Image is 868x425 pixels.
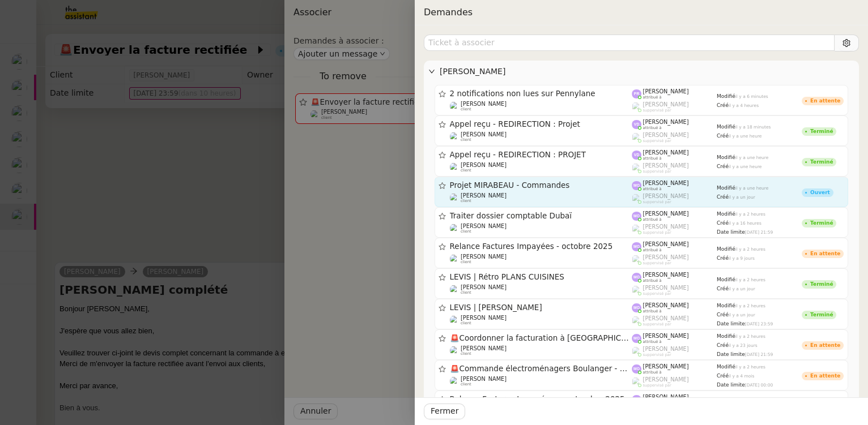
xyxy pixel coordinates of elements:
[632,363,717,375] app-user-label: attribué à
[643,119,689,125] span: [PERSON_NAME]
[810,251,840,256] div: En attente
[729,343,758,348] span: il y a 23 jours
[643,211,689,217] span: [PERSON_NAME]
[632,255,641,264] img: users%2FyQfMwtYgTqhRP2YHWHmG2s2LYaD3%2Favatar%2Fprofile-pic.png
[643,278,662,283] span: attribué à
[461,376,507,382] span: [PERSON_NAME]
[729,312,755,317] span: il y a un jour
[632,163,641,173] img: users%2FoFdbodQ3TgNoWt9kP3GXAs5oaCq1%2Favatar%2Fprofile-pic.png
[424,7,473,18] span: Demandes
[643,285,689,291] span: [PERSON_NAME]
[632,364,641,374] img: svg
[643,248,662,252] span: attribué à
[632,224,641,234] img: users%2FoFdbodQ3TgNoWt9kP3GXAs5oaCq1%2Favatar%2Fprofile-pic.png
[717,246,735,252] span: Modifié
[461,284,507,290] span: [PERSON_NAME]
[729,103,759,108] span: il y a 4 heures
[643,302,689,308] span: [PERSON_NAME]
[632,285,717,296] app-user-label: suppervisé par
[632,162,717,174] app-user-label: suppervisé par
[717,333,735,339] span: Modifié
[440,65,854,78] span: [PERSON_NAME]
[643,230,671,235] span: suppervisé par
[632,151,641,160] img: svg
[461,101,507,107] span: [PERSON_NAME]
[450,101,459,111] img: users%2FfjlNmCTkLiVoA3HQjY3GA5JXGxb2%2Favatar%2Fstarofservice_97480retdsc0392.png
[717,342,729,348] span: Créé
[450,376,632,387] app-user-detailed-label: client
[632,120,641,130] img: svg
[632,194,641,203] img: users%2FyQfMwtYgTqhRP2YHWHmG2s2LYaD3%2Favatar%2Fprofile-pic.png
[450,90,632,98] span: 2 notifications non lues sur Pennylane
[632,377,641,387] img: users%2FyQfMwtYgTqhRP2YHWHmG2s2LYaD3%2Favatar%2Fprofile-pic.png
[643,224,689,230] span: [PERSON_NAME]
[450,132,459,141] img: users%2FfjlNmCTkLiVoA3HQjY3GA5JXGxb2%2Favatar%2Fstarofservice_97480retdsc0392.png
[461,223,507,229] span: [PERSON_NAME]
[461,260,471,264] span: client
[461,199,471,203] span: client
[810,312,833,317] div: Terminé
[643,322,671,327] span: suppervisé par
[745,230,773,235] span: [DATE] 21:59
[717,102,729,108] span: Créé
[632,395,641,405] img: svg
[450,364,459,373] span: 🚨
[745,383,773,388] span: [DATE] 00:00
[735,277,765,282] span: il y a 2 heures
[643,241,689,247] span: [PERSON_NAME]
[450,131,632,143] app-user-detailed-label: client
[461,290,471,295] span: client
[643,126,662,130] span: attribué à
[745,352,773,357] span: [DATE] 21:59
[632,272,717,283] app-user-label: attribué à
[717,185,735,191] span: Modifié
[717,154,735,160] span: Modifié
[810,160,833,165] div: Terminé
[431,405,458,418] span: Fermer
[632,315,717,327] app-user-label: suppervisé par
[461,229,471,234] span: client
[461,131,507,138] span: [PERSON_NAME]
[643,149,689,156] span: [PERSON_NAME]
[643,346,689,352] span: [PERSON_NAME]
[729,221,761,226] span: il y a 16 heures
[735,125,771,130] span: il y a 18 minutes
[643,261,671,265] span: suppervisé par
[632,181,641,191] img: svg
[810,374,840,379] div: En attente
[450,334,632,342] span: Coordonner la facturation à [GEOGRAPHIC_DATA]
[450,223,632,234] app-user-detailed-label: client
[424,61,859,83] div: [PERSON_NAME]
[643,101,689,108] span: [PERSON_NAME]
[632,102,641,111] img: users%2FoFdbodQ3TgNoWt9kP3GXAs5oaCq1%2Favatar%2Fprofile-pic.png
[643,169,671,174] span: suppervisé par
[735,334,765,339] span: il y a 2 heures
[643,272,689,278] span: [PERSON_NAME]
[717,164,729,169] span: Créé
[717,255,729,261] span: Créé
[735,364,765,370] span: il y a 2 heures
[632,394,717,405] app-user-label: attribué à
[450,243,632,251] span: Relance Factures Impayées - octobre 2025
[717,382,745,388] span: Date limite
[810,98,840,104] div: En attente
[450,304,632,312] span: LEVIS | [PERSON_NAME]
[643,340,662,344] span: attribué à
[632,193,717,204] app-user-label: suppervisé par
[717,124,735,130] span: Modifié
[632,149,717,161] app-user-label: attribué à
[450,224,459,233] img: users%2FfjlNmCTkLiVoA3HQjY3GA5JXGxb2%2Favatar%2Fstarofservice_97480retdsc0392.png
[461,138,471,142] span: client
[450,376,459,386] img: users%2FfjlNmCTkLiVoA3HQjY3GA5JXGxb2%2Favatar%2Fstarofservice_97480retdsc0392.png
[643,156,662,161] span: attribué à
[643,309,662,314] span: attribué à
[632,346,717,357] app-user-label: suppervisé par
[450,315,459,325] img: users%2FfjlNmCTkLiVoA3HQjY3GA5JXGxb2%2Favatar%2Fstarofservice_97480retdsc0392.png
[461,351,471,356] span: client
[735,155,769,160] span: il y a une heure
[632,376,717,388] app-user-label: suppervisé par
[735,186,769,191] span: il y a une heure
[461,315,507,321] span: [PERSON_NAME]
[450,254,632,265] app-user-detailed-label: client
[729,256,755,261] span: il y a 9 jours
